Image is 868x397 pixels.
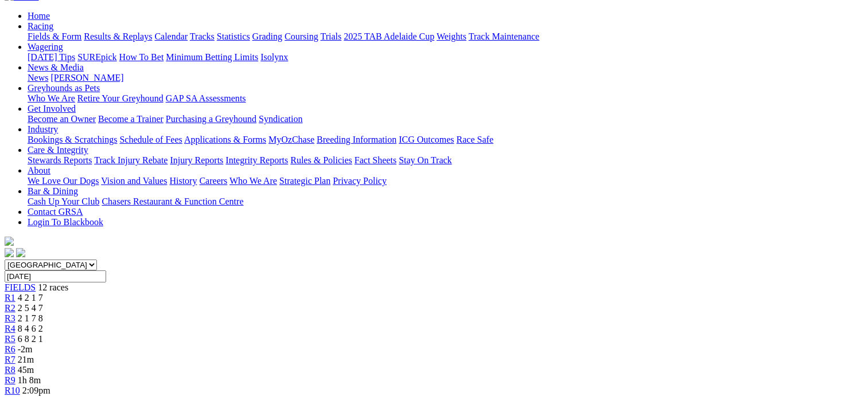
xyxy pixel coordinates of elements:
a: R1 [5,293,15,302]
span: 6 8 2 1 [18,334,43,344]
span: 45m [18,365,34,375]
a: Get Involved [28,104,76,113]
a: R4 [5,324,15,333]
a: Stewards Reports [28,155,92,165]
a: R5 [5,334,15,344]
a: Home [28,11,50,21]
div: Bar & Dining [28,196,863,207]
a: Calendar [154,32,188,41]
div: News & Media [28,73,863,83]
a: Bookings & Scratchings [28,135,117,144]
a: Become an Owner [28,114,96,124]
span: 12 races [38,282,68,292]
div: Industry [28,135,863,145]
span: 2:09pm [22,386,50,395]
a: Stay On Track [399,155,451,165]
a: Greyhounds as Pets [28,83,100,93]
a: Schedule of Fees [119,135,182,144]
a: Purchasing a Greyhound [166,114,256,124]
a: Track Injury Rebate [94,155,168,165]
a: 2025 TAB Adelaide Cup [344,32,434,41]
a: Applications & Forms [184,135,266,144]
a: Race Safe [456,135,493,144]
a: R7 [5,355,15,364]
span: 21m [18,355,34,364]
a: Login To Blackbook [28,217,103,227]
a: Injury Reports [170,155,223,165]
a: Results & Replays [84,32,152,41]
a: Who We Are [229,176,277,186]
img: logo-grsa-white.png [5,237,14,246]
div: Greyhounds as Pets [28,93,863,104]
span: 1h 8m [18,375,41,385]
div: Get Involved [28,114,863,124]
a: Weights [437,32,466,41]
a: Rules & Policies [290,155,352,165]
a: News [28,73,48,82]
a: Isolynx [260,52,288,62]
a: Statistics [217,32,250,41]
a: About [28,166,50,175]
a: MyOzChase [268,135,314,144]
a: R9 [5,375,15,385]
a: Fields & Form [28,32,81,41]
a: Vision and Values [101,176,167,186]
span: R6 [5,344,15,354]
a: FIELDS [5,282,36,292]
a: ICG Outcomes [399,135,454,144]
a: Syndication [259,114,302,124]
a: News & Media [28,62,84,72]
a: History [169,176,197,186]
a: Racing [28,21,53,31]
input: Select date [5,270,106,282]
a: Contact GRSA [28,207,83,217]
a: Breeding Information [317,135,396,144]
a: Strategic Plan [279,176,330,186]
a: Track Maintenance [469,32,539,41]
a: We Love Our Dogs [28,176,99,186]
a: How To Bet [119,52,164,62]
span: -2m [18,344,33,354]
span: 4 2 1 7 [18,293,43,302]
a: Integrity Reports [225,155,288,165]
a: [DATE] Tips [28,52,75,62]
a: Become a Trainer [98,114,164,124]
a: Industry [28,124,58,134]
a: Careers [199,176,227,186]
span: 2 5 4 7 [18,303,43,313]
a: Retire Your Greyhound [77,93,164,103]
a: Chasers Restaurant & Function Centre [102,196,243,206]
a: Coursing [285,32,318,41]
div: Racing [28,32,863,42]
a: Tracks [190,32,215,41]
a: Privacy Policy [333,176,387,186]
a: Fact Sheets [355,155,396,165]
a: R8 [5,365,15,375]
a: R10 [5,386,20,395]
span: 8 4 6 2 [18,324,43,333]
a: [PERSON_NAME] [50,73,123,82]
a: SUREpick [77,52,116,62]
span: 2 1 7 8 [18,313,43,323]
a: Trials [320,32,341,41]
a: R2 [5,303,15,313]
a: R3 [5,313,15,323]
img: twitter.svg [16,248,25,257]
a: Who We Are [28,93,75,103]
a: Bar & Dining [28,186,78,196]
a: Grading [252,32,282,41]
a: GAP SA Assessments [166,93,246,103]
a: Minimum Betting Limits [166,52,258,62]
a: Cash Up Your Club [28,196,99,206]
a: Wagering [28,42,63,52]
div: About [28,176,863,186]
